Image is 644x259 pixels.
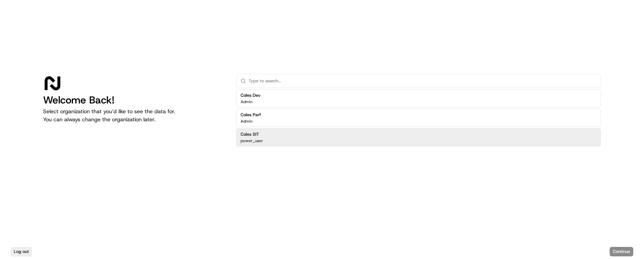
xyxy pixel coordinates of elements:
h2: Coles Dev [241,92,260,98]
p: Admin [241,119,253,124]
p: Select organization that you’d like to see the data for. You can always change the organization l... [43,107,225,124]
h2: Coles SIT [241,131,263,137]
h2: Coles Perf [241,112,261,118]
p: power_user [241,138,263,143]
div: Suggestions [236,88,601,148]
input: Type to search... [249,74,597,88]
h1: Welcome Back! [43,94,225,106]
button: Log out [11,247,32,256]
p: Admin [241,99,253,104]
